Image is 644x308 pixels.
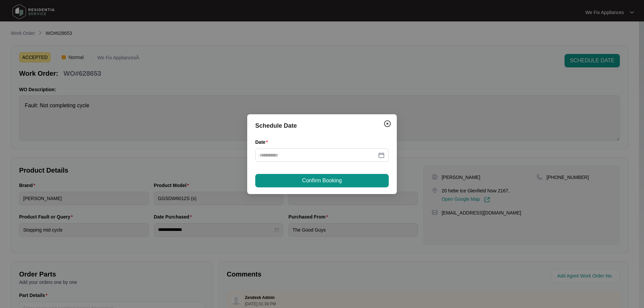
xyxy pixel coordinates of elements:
img: closeCircle [383,120,391,128]
input: Date [259,151,377,159]
button: Close [382,118,393,129]
label: Date [255,139,271,145]
button: Confirm Booking [255,174,389,187]
div: Schedule Date [255,121,389,130]
span: Confirm Booking [302,177,342,185]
